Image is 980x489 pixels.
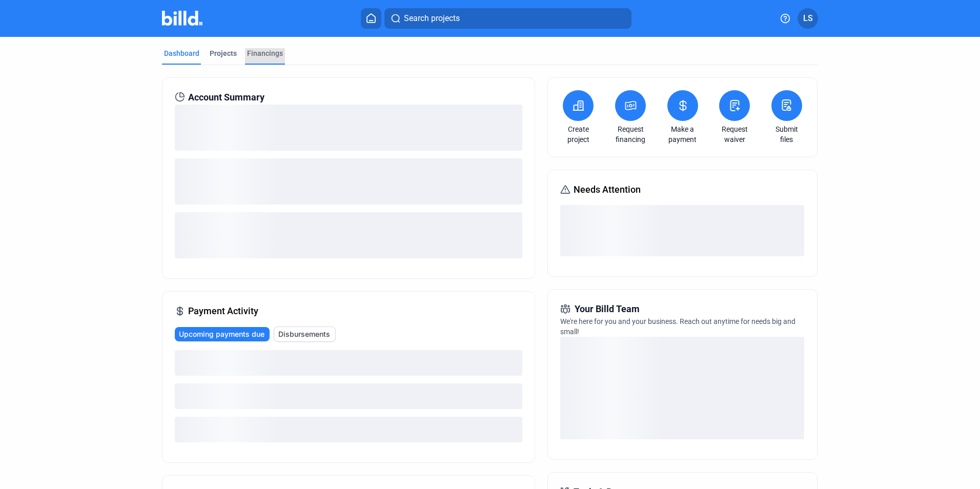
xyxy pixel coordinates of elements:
span: Account Summary [188,90,264,105]
div: loading [560,337,804,439]
div: loading [175,105,522,151]
div: Projects [210,48,237,58]
div: Financings [247,48,283,58]
span: LS [803,12,813,25]
button: Disbursements [274,327,336,342]
a: Submit files [769,124,805,145]
a: Make a payment [665,124,701,145]
div: loading [175,350,522,376]
div: loading [560,205,804,256]
div: loading [175,417,522,442]
div: Dashboard [164,48,199,58]
button: LS [798,8,818,29]
span: We're here for you and your business. Reach out anytime for needs big and small! [560,317,795,336]
span: Payment Activity [188,304,258,318]
a: Request waiver [717,124,752,145]
span: Disbursements [278,329,330,339]
div: loading [175,383,522,409]
a: Create project [560,124,596,145]
div: loading [175,212,522,258]
div: loading [175,158,522,205]
span: Needs Attention [574,182,641,197]
span: Search projects [404,12,460,25]
span: Your Billd Team [575,302,640,316]
img: Billd Company Logo [162,11,202,26]
a: Request financing [612,124,648,145]
button: Search projects [384,8,631,29]
button: Upcoming payments due [175,327,270,341]
span: Upcoming payments due [179,329,264,339]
